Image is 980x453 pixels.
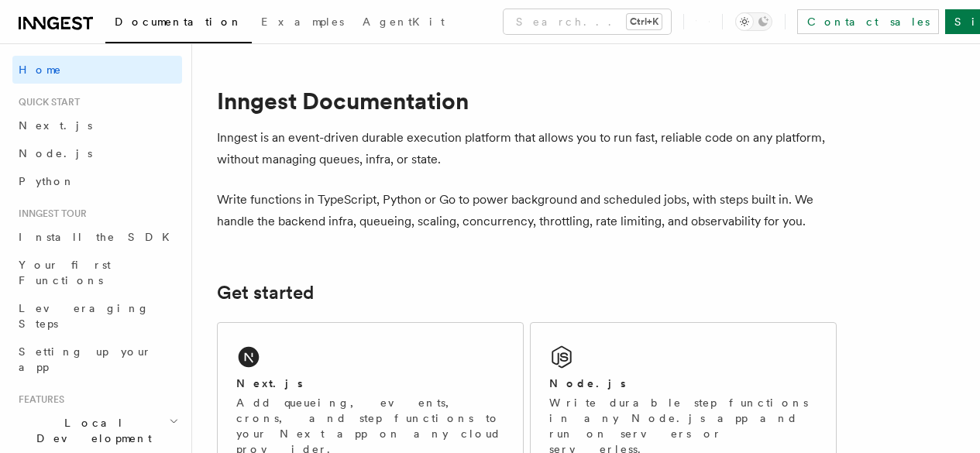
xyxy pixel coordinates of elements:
[19,302,150,330] span: Leveraging Steps
[12,139,182,167] a: Node.js
[217,189,837,232] p: Write functions in TypeScript, Python or Go to power background and scheduled jobs, with steps bu...
[12,415,169,446] span: Local Development
[19,119,92,132] span: Next.js
[12,96,80,108] span: Quick start
[797,9,939,34] a: Contact sales
[115,15,242,28] span: Documentation
[12,56,182,84] a: Home
[217,87,837,115] h1: Inngest Documentation
[105,5,252,43] a: Documentation
[549,376,626,391] h2: Node.js
[19,231,179,243] span: Install the SDK
[261,15,344,28] span: Examples
[19,259,111,287] span: Your first Functions
[12,112,182,139] a: Next.js
[12,167,182,195] a: Python
[363,15,445,28] span: AgentKit
[217,282,314,304] a: Get started
[19,345,152,373] span: Setting up your app
[12,251,182,294] a: Your first Functions
[12,208,87,220] span: Inngest tour
[19,147,92,160] span: Node.js
[735,12,772,31] button: Toggle dark mode
[353,5,454,42] a: AgentKit
[19,175,75,187] span: Python
[12,338,182,381] a: Setting up your app
[12,294,182,338] a: Leveraging Steps
[19,62,62,77] span: Home
[504,9,671,34] button: Search...Ctrl+K
[627,14,662,29] kbd: Ctrl+K
[236,376,303,391] h2: Next.js
[217,127,837,170] p: Inngest is an event-driven durable execution platform that allows you to run fast, reliable code ...
[12,393,64,406] span: Features
[12,409,182,452] button: Local Development
[12,223,182,251] a: Install the SDK
[252,5,353,42] a: Examples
